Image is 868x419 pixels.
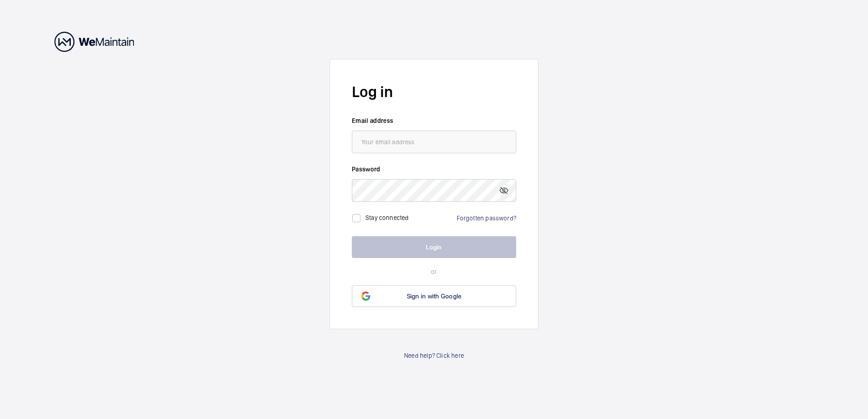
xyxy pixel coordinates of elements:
[352,131,516,153] input: Your email address
[365,214,409,221] label: Stay connected
[352,165,516,174] label: Password
[457,214,516,222] a: Forgotten password?
[404,351,464,360] a: Need help? Click here
[352,81,516,102] h2: Log in
[352,236,516,258] button: Login
[352,116,516,125] label: Email address
[407,292,462,300] span: Sign in with Google
[352,267,516,276] p: or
